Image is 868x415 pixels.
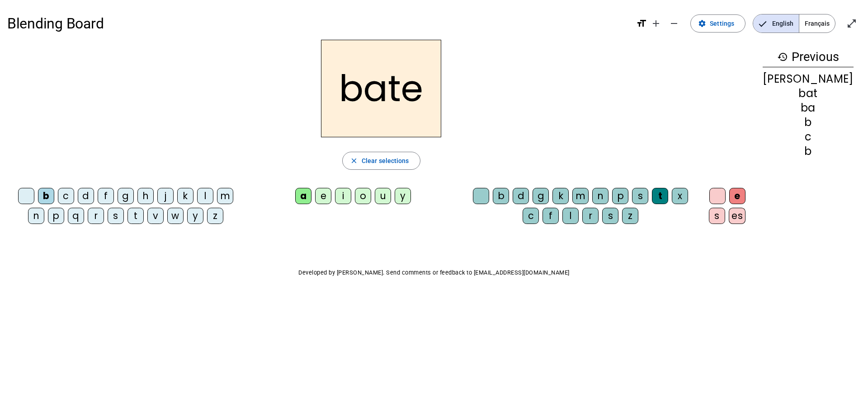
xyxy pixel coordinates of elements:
mat-icon: format_size [636,18,647,29]
div: r [582,208,599,224]
h2: bate [321,40,441,137]
div: y [395,188,411,204]
button: Clear selections [342,152,420,170]
div: g [533,188,549,204]
div: v [147,208,164,224]
mat-icon: open_in_full [846,18,857,29]
div: n [28,208,44,224]
h1: Blending Board [7,9,629,38]
div: s [632,188,648,204]
div: z [622,208,638,224]
div: m [217,188,233,204]
mat-icon: close [350,157,358,165]
div: j [157,188,174,204]
div: z [207,208,223,224]
button: Enter full screen [843,14,861,33]
div: n [592,188,609,204]
div: c [58,188,74,204]
div: k [177,188,193,204]
span: Settings [710,18,734,29]
div: t [127,208,144,224]
mat-icon: settings [698,19,706,28]
div: m [572,188,589,204]
div: c [763,131,854,142]
div: ba [763,103,854,113]
div: f [98,188,114,204]
button: Increase font size [647,14,665,33]
div: t [652,188,668,204]
span: English [753,14,799,33]
div: b [38,188,54,204]
span: Français [799,14,835,33]
div: l [562,208,579,224]
div: [PERSON_NAME] [763,74,854,84]
div: y [187,208,203,224]
div: e [315,188,331,204]
p: Developed by [PERSON_NAME]. Send comments or feedback to [EMAIL_ADDRESS][DOMAIN_NAME] [7,267,861,278]
div: p [612,188,628,204]
div: u [375,188,391,204]
mat-icon: remove [669,18,679,29]
div: x [672,188,688,204]
div: f [542,208,559,224]
div: b [763,117,854,128]
div: a [295,188,311,204]
button: Decrease font size [665,14,683,33]
mat-icon: history [777,51,788,62]
span: Clear selections [362,155,409,166]
mat-icon: add [651,18,661,29]
div: s [602,208,618,224]
div: w [167,208,184,224]
div: bat [763,88,854,99]
div: h [137,188,154,204]
div: b [763,146,854,157]
div: e [729,188,745,204]
div: s [108,208,124,224]
div: k [552,188,569,204]
div: d [513,188,529,204]
div: p [48,208,64,224]
h3: Previous [763,47,854,67]
div: i [335,188,351,204]
div: r [88,208,104,224]
button: Settings [690,14,745,33]
div: s [709,208,725,224]
div: c [523,208,539,224]
div: q [68,208,84,224]
div: g [118,188,134,204]
div: b [493,188,509,204]
div: o [355,188,371,204]
div: d [78,188,94,204]
mat-button-toggle-group: Language selection [753,14,835,33]
div: es [729,208,745,224]
div: l [197,188,213,204]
